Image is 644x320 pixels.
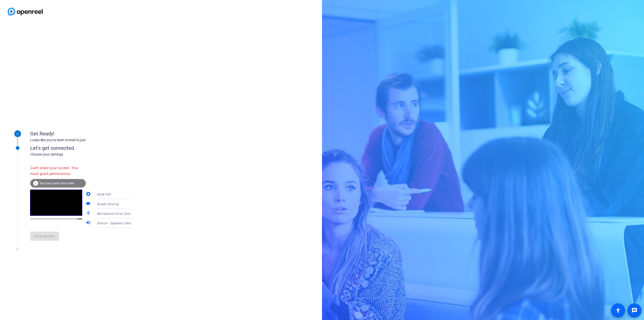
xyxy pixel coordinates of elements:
span: Default - Speakers (Realtek(R) Audio) [97,221,151,225]
span: Microphone Array (Intel® Smart Sound Technology for Digital Microphones) [97,211,209,216]
mat-icon: videocam [86,201,92,207]
div: Let's get connected. [30,144,141,152]
mat-icon: camera [86,191,92,197]
mat-icon: message [631,307,637,313]
mat-icon: volume_up [86,220,92,226]
div: Get Ready! [30,130,131,137]
div: Looks like you've been invited to join [30,137,131,143]
mat-icon: mic_none [86,210,92,217]
div: Choose your settings [30,152,141,157]
span: Test your audio and video [39,182,74,185]
span: Screen Sharing [97,202,119,206]
mat-icon: accessibility [615,307,621,313]
mat-icon: info [33,180,39,186]
div: Can't share your screen. You must grant permissions. [30,163,86,179]
span: DESKTOP [97,193,111,196]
